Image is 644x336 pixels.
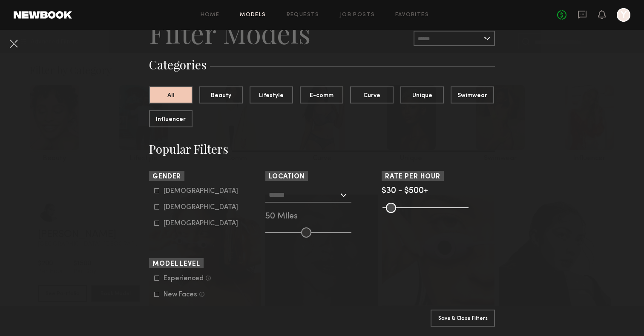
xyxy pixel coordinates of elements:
a: Favorites [395,12,429,18]
common-close-button: Cancel [7,37,20,52]
button: Beauty [199,86,243,103]
a: Y [617,8,630,22]
button: Unique [400,86,444,103]
div: [DEMOGRAPHIC_DATA] [164,221,238,226]
span: $30 - $500+ [382,187,428,195]
h3: Categories [149,57,495,73]
h2: Filter Models [149,16,310,50]
h3: Popular Filters [149,141,495,157]
a: Requests [287,12,319,18]
span: Model Level [152,261,200,267]
button: Lifestyle [250,86,293,103]
button: E-comm [300,86,343,103]
div: 50 Miles [265,213,379,221]
a: Home [201,12,220,18]
button: Cancel [7,37,20,50]
span: Rate per Hour [385,174,440,180]
button: Influencer [149,110,193,127]
button: All [149,86,193,103]
span: Location [269,174,305,180]
a: Models [240,12,266,18]
div: [DEMOGRAPHIC_DATA] [164,205,238,210]
div: Experienced [164,276,204,281]
button: Save & Close Filters [431,310,495,327]
div: [DEMOGRAPHIC_DATA] [164,189,238,194]
button: Swimwear [451,86,494,103]
a: Job Posts [340,12,375,18]
span: Gender [152,174,181,180]
div: New Faces [164,292,197,297]
button: Curve [350,86,394,103]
